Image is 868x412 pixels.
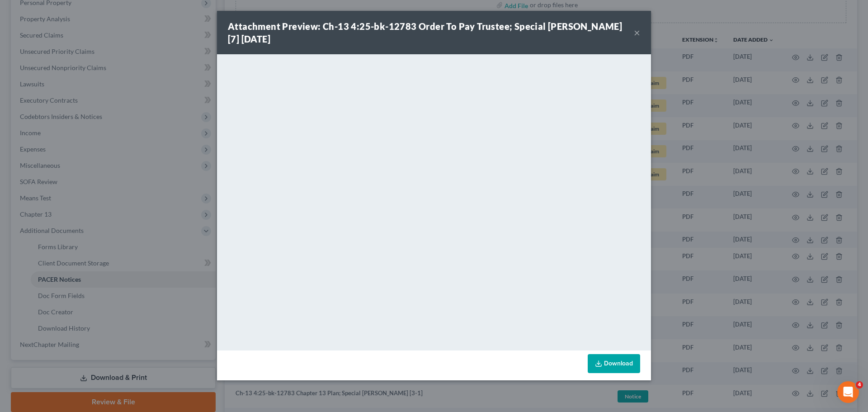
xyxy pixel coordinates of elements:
[856,381,863,388] span: 4
[228,21,622,44] strong: Attachment Preview: Ch-13 4:25-bk-12783 Order To Pay Trustee; Special [PERSON_NAME] [7] [DATE]
[634,27,640,38] button: ×
[217,54,651,348] iframe: <object ng-attr-data='[URL][DOMAIN_NAME]' type='application/pdf' width='100%' height='650px'></ob...
[837,381,859,403] iframe: Intercom live chat
[588,354,640,373] a: Download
